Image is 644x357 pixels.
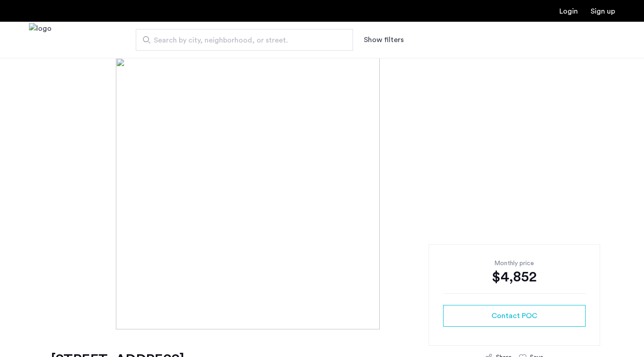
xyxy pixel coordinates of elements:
button: button [443,305,586,327]
input: Apartment Search [136,29,353,51]
button: Show or hide filters [364,34,404,45]
a: Registration [591,8,615,15]
a: Cazamio Logo [29,23,52,57]
div: $4,852 [443,268,586,286]
img: logo [29,23,52,57]
span: Contact POC [491,310,537,321]
div: Monthly price [443,259,586,268]
a: Login [559,8,578,15]
span: Search by city, neighborhood, or street. [154,35,328,46]
img: [object%20Object] [116,58,528,329]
